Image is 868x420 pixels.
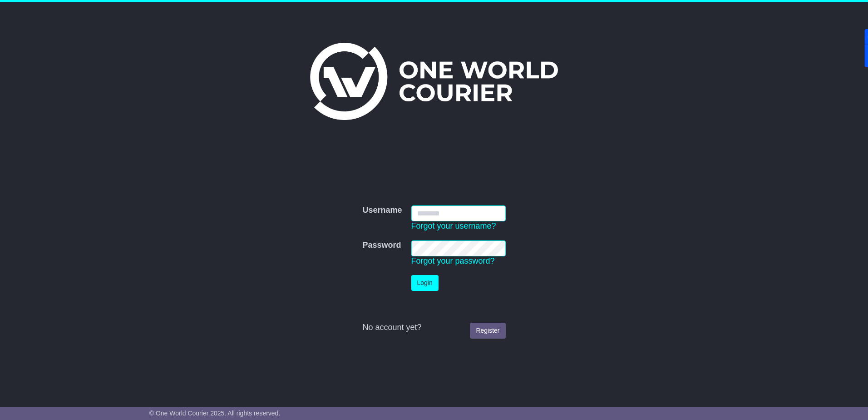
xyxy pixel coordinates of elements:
[411,221,496,230] a: Forgot your username?
[470,323,505,339] a: Register
[362,240,401,250] label: Password
[310,43,558,120] img: One World
[362,205,402,215] label: Username
[149,410,281,417] span: © One World Courier 2025. All rights reserved.
[362,323,505,333] div: No account yet?
[411,275,439,291] button: Login
[411,256,495,265] a: Forgot your password?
